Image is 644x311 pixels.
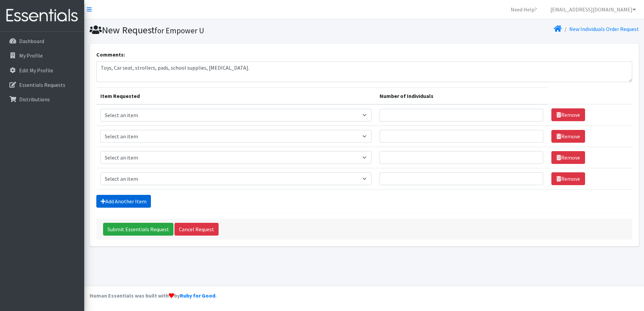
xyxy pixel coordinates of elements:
a: Remove [551,130,585,143]
a: Remove [551,172,585,185]
input: Submit Essentials Request [103,223,173,236]
p: Essentials Requests [19,81,65,88]
a: [EMAIL_ADDRESS][DOMAIN_NAME] [545,3,641,16]
a: Distributions [3,93,82,106]
p: Dashboard [19,38,44,44]
p: My Profile [19,52,43,59]
a: Ruby for Good [180,292,215,299]
a: Dashboard [3,34,82,48]
label: Comments: [96,50,125,59]
a: Edit My Profile [3,64,82,77]
a: Add Another Item [96,195,151,208]
a: My Profile [3,49,82,62]
p: Edit My Profile [19,67,53,74]
a: Need Help? [505,3,542,16]
a: Remove [551,151,585,164]
th: Number of Individuals [376,88,547,104]
a: Cancel Request [174,223,219,236]
a: Remove [551,108,585,121]
p: Distributions [19,96,50,103]
th: Item Requested [96,88,376,104]
h1: New Request [90,24,362,36]
small: for Empower U [155,26,204,35]
img: HumanEssentials [3,4,82,27]
a: Essentials Requests [3,78,82,92]
strong: Human Essentials was built with by . [90,292,217,299]
a: New Individuals Order Request [569,26,639,32]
